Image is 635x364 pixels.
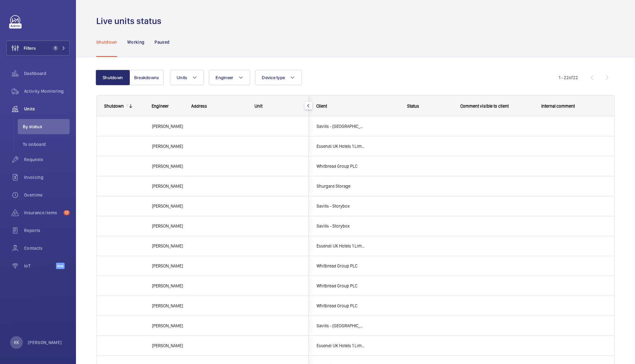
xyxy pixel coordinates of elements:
[177,75,187,80] span: Units
[24,156,70,163] span: Requests
[152,282,183,290] span: [PERSON_NAME]
[317,262,365,270] span: Whitbread Group PLC
[24,263,56,269] span: IoT
[559,75,578,80] span: 1 - 22 22
[317,143,365,150] span: Essendi UK Hotels 1 Limited
[170,70,204,85] button: Units
[255,104,301,109] div: Unit
[104,104,124,109] div: Shutdown
[127,39,144,45] p: Working
[24,70,70,77] span: Dashboard
[24,174,70,180] span: Invoicing
[152,123,183,130] span: [PERSON_NAME]
[23,123,70,130] span: By status
[6,41,70,56] button: Filters1
[152,342,183,349] span: [PERSON_NAME]
[317,163,365,170] span: Whitbread Group PLC
[317,302,365,310] span: Whitbread Group PLC
[129,70,164,85] button: Breakdowns
[569,75,573,80] span: of
[24,210,61,216] span: Insurance items
[56,263,65,269] span: Beta
[317,183,365,190] span: Shurgard Storage
[24,106,70,112] span: Units
[152,242,183,250] span: [PERSON_NAME]
[541,104,575,109] span: Internal comment
[317,342,365,349] span: Essendi UK Hotels 1 Limited
[152,104,169,109] span: Engineer
[152,262,183,270] span: [PERSON_NAME]
[154,39,169,45] p: Paused
[216,75,233,80] span: Engineer
[24,245,70,251] span: Contacts
[152,322,183,329] span: [PERSON_NAME]
[28,339,62,346] p: [PERSON_NAME]
[152,203,183,210] span: [PERSON_NAME]
[152,223,183,230] span: [PERSON_NAME]
[460,104,509,109] span: Comment visible to client
[24,192,70,198] span: Overtime
[317,242,365,250] span: Essendi UK Hotels 1 Limited
[24,227,70,234] span: Reports
[23,141,70,147] span: To onboard
[317,203,365,210] span: Savills - Storybox
[96,15,165,27] h1: Live units status
[316,104,327,109] span: Client
[53,46,58,51] span: 1
[64,210,70,215] span: 17
[317,223,365,230] span: Savills - Storybox
[152,143,183,150] span: [PERSON_NAME]
[96,39,117,45] p: Shutdown
[209,70,250,85] button: Engineer
[96,70,130,85] button: Shutdown
[255,70,302,85] button: Device type
[407,104,419,109] span: Status
[262,75,285,80] span: Device type
[24,88,70,94] span: Activity Monitoring
[152,163,183,170] span: [PERSON_NAME]
[317,282,365,290] span: Whitbread Group PLC
[317,322,365,329] span: Savills - [GEOGRAPHIC_DATA]
[152,302,183,310] span: [PERSON_NAME]
[191,104,207,109] span: Address
[317,123,365,130] span: Savills - [GEOGRAPHIC_DATA]
[152,183,183,190] span: [PERSON_NAME]
[14,339,19,346] p: KK
[24,45,36,51] span: Filters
